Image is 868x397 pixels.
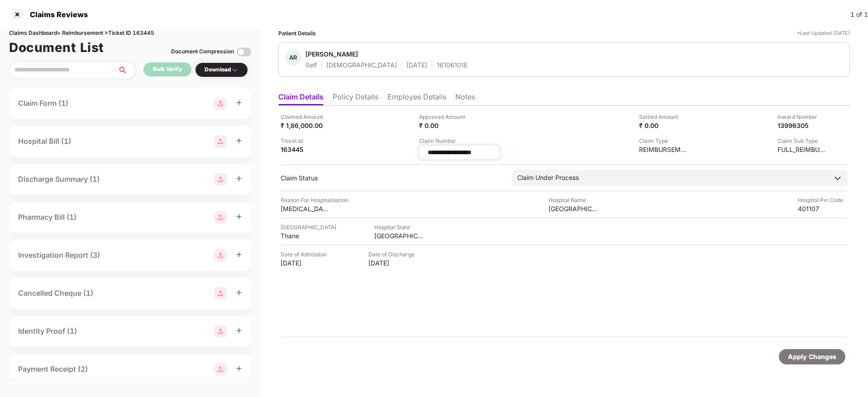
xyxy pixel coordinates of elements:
[333,92,378,105] li: Policy Details
[281,232,330,240] div: Thane
[236,137,242,144] span: plus
[231,66,238,74] img: svg+xml;base64,PHN2ZyBpZD0iRHJvcGRvd24tMzJ4MzIiIHhtbG5zPSJodHRwOi8vd3d3LnczLm9yZy8yMDAwL3N2ZyIgd2...
[639,113,689,121] div: Settled Amount
[455,92,475,105] li: Notes
[788,352,836,362] div: Apply Changes
[285,50,301,66] div: AR
[305,50,358,58] div: [PERSON_NAME]
[639,137,689,145] div: Claim Type
[850,9,868,19] div: 1 of 1
[777,145,827,154] div: FULL_REIMBURSEMENT
[797,29,850,38] div: *Last Updated [DATE]
[24,10,88,19] div: Claims Reviews
[236,251,242,258] span: plus
[236,327,242,334] span: plus
[281,204,330,213] div: [MEDICAL_DATA]
[18,250,100,261] div: Investigation Report (3)
[214,287,227,300] img: svg+xml;base64,PHN2ZyBpZD0iR3JvdXBfMjg4MTMiIGRhdGEtbmFtZT0iR3JvdXAgMjg4MTMiIHhtbG5zPSJodHRwOi8vd3...
[18,174,100,185] div: Discharge Summary (1)
[9,29,251,38] div: Claims Dashboard > Reimbursement > Ticket ID 163445
[18,326,77,337] div: Identity Proof (1)
[305,61,317,69] div: Self
[278,29,316,38] div: Patient Details
[236,365,242,372] span: plus
[205,66,238,74] div: Download
[236,289,242,296] span: plus
[419,113,469,121] div: Approved Amount
[281,223,336,232] div: [GEOGRAPHIC_DATA]
[214,249,227,262] img: svg+xml;base64,PHN2ZyBpZD0iR3JvdXBfMjg4MTMiIGRhdGEtbmFtZT0iR3JvdXAgMjg4MTMiIHhtbG5zPSJodHRwOi8vd3...
[171,47,234,56] div: Document Compression
[214,173,227,186] img: svg+xml;base64,PHN2ZyBpZD0iR3JvdXBfMjg4MTMiIGRhdGEtbmFtZT0iR3JvdXAgMjg4MTMiIHhtbG5zPSJodHRwOi8vd3...
[406,61,427,69] div: [DATE]
[374,232,424,240] div: [GEOGRAPHIC_DATA]
[437,61,467,69] div: 16106101E
[18,288,93,299] div: Cancelled Cheque (1)
[548,204,598,213] div: [GEOGRAPHIC_DATA]
[281,137,330,145] div: Ticket Id
[281,196,348,204] div: Reason For Hospitalisation
[18,364,88,375] div: Payment Receipt (2)
[214,363,227,376] img: svg+xml;base64,PHN2ZyBpZD0iR3JvdXBfMjg4MTMiIGRhdGEtbmFtZT0iR3JvdXAgMjg4MTMiIHhtbG5zPSJodHRwOi8vd3...
[18,212,76,223] div: Pharmacy Bill (1)
[236,175,242,182] span: plus
[798,204,848,213] div: 401107
[236,213,242,220] span: plus
[214,211,227,224] img: svg+xml;base64,PHN2ZyBpZD0iR3JvdXBfMjg4MTMiIGRhdGEtbmFtZT0iR3JvdXAgMjg4MTMiIHhtbG5zPSJodHRwOi8vd3...
[374,223,424,232] div: Hospital State
[9,38,104,57] h1: Document List
[639,145,689,154] div: REIMBURSEMENT
[368,250,418,259] div: Date of Discharge
[517,173,579,183] div: Claim Under Process
[18,136,71,147] div: Hospital Bill (1)
[281,259,330,267] div: [DATE]
[368,259,418,267] div: [DATE]
[117,61,136,79] button: search
[153,65,182,74] div: Bulk Verify
[117,66,136,74] span: search
[419,137,500,145] div: Claim Number
[281,250,330,259] div: Date of Admission
[281,145,330,154] div: 163445
[237,45,251,59] img: svg+xml;base64,PHN2ZyBpZD0iVG9nZ2xlLTMyeDMyIiB4bWxucz0iaHR0cDovL3d3dy53My5vcmcvMjAwMC9zdmciIHdpZH...
[236,99,242,106] span: plus
[281,121,330,130] div: ₹ 1,86,000.00
[548,196,598,204] div: Hospital Name
[387,92,446,105] li: Employee Details
[214,97,227,110] img: svg+xml;base64,PHN2ZyBpZD0iR3JvdXBfMjg4MTMiIGRhdGEtbmFtZT0iR3JvdXAgMjg4MTMiIHhtbG5zPSJodHRwOi8vd3...
[214,325,227,338] img: svg+xml;base64,PHN2ZyBpZD0iR3JvdXBfMjg4MTMiIGRhdGEtbmFtZT0iR3JvdXAgMjg4MTMiIHhtbG5zPSJodHRwOi8vd3...
[833,174,842,183] img: downArrowIcon
[777,137,827,145] div: Claim Sub Type
[777,121,827,130] div: 13996305
[278,92,324,105] li: Claim Details
[777,113,827,121] div: Inward Number
[281,174,503,182] div: Claim Status
[281,113,330,121] div: Claimed Amount
[639,121,689,130] div: ₹ 0.00
[326,61,397,69] div: [DEMOGRAPHIC_DATA]
[798,196,848,204] div: Hospital Pin Code
[18,98,68,109] div: Claim Form (1)
[214,135,227,148] img: svg+xml;base64,PHN2ZyBpZD0iR3JvdXBfMjg4MTMiIGRhdGEtbmFtZT0iR3JvdXAgMjg4MTMiIHhtbG5zPSJodHRwOi8vd3...
[419,121,469,130] div: ₹ 0.00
